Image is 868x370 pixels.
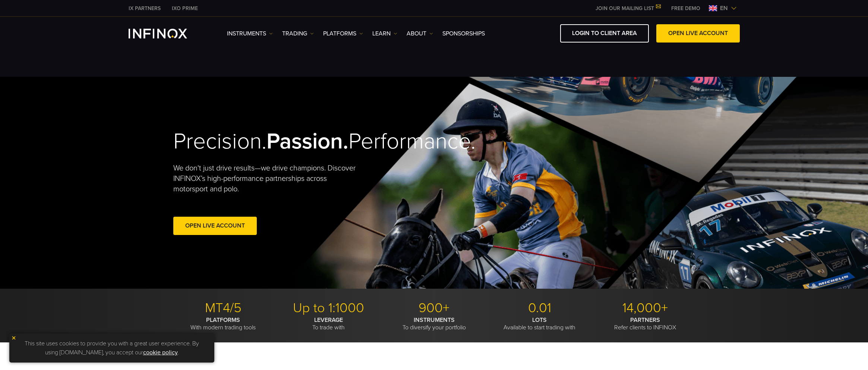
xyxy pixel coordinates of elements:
a: Instruments [227,29,273,38]
a: OPEN LIVE ACCOUNT [656,24,740,43]
a: PLATFORMS [323,29,363,38]
p: Refer clients to INFINOX [595,316,695,331]
p: 14,000+ [595,300,695,316]
a: Learn [372,29,397,38]
strong: INSTRUMENTS [414,316,455,324]
a: cookie policy [143,349,178,356]
a: SPONSORSHIPS [442,29,485,38]
strong: LOTS [532,316,547,324]
a: INFINOX MENU [666,4,706,12]
strong: PARTNERS [630,316,660,324]
p: Available to start trading with [490,316,590,331]
strong: PLATFORMS [206,316,240,324]
a: Open Live Account [173,217,257,235]
h2: Precision. Performance. [173,128,408,155]
a: JOIN OUR MAILING LIST [590,5,666,12]
a: LOGIN TO CLIENT AREA [560,24,649,43]
a: TRADING [282,29,314,38]
p: To trade with [279,316,379,331]
p: 900+ [384,300,484,316]
a: ABOUT [407,29,433,38]
p: To diversify your portfolio [384,316,484,331]
strong: LEVERAGE [314,316,343,324]
a: INFINOX [123,4,166,12]
a: INFINOX [166,4,203,12]
p: Up to 1:1000 [279,300,379,316]
p: MT4/5 [173,300,273,316]
img: yellow close icon [11,335,16,341]
strong: Passion. [266,128,348,155]
p: With modern trading tools [173,316,273,331]
p: We don't just drive results—we drive champions. Discover INFINOX’s high-performance partnerships ... [173,163,361,194]
span: en [717,4,731,13]
a: INFINOX Logo [129,29,205,38]
p: 0.01 [490,300,590,316]
p: This site uses cookies to provide you with a great user experience. By using [DOMAIN_NAME], you a... [13,337,211,359]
